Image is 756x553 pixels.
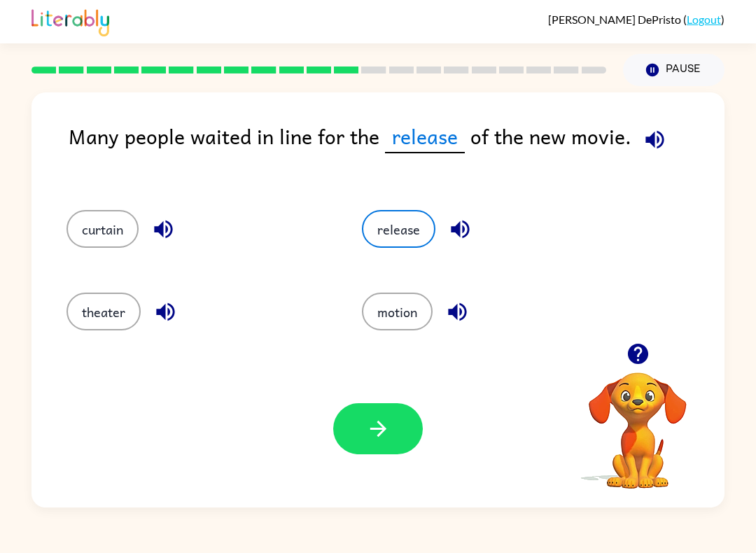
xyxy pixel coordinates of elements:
[362,210,435,248] button: release
[66,210,139,248] button: curtain
[548,13,724,26] div: ( )
[548,13,683,26] span: [PERSON_NAME] DePristo
[362,293,433,330] button: motion
[385,120,465,153] span: release
[687,13,721,26] a: Logout
[31,6,109,36] img: Literably
[568,351,708,491] video: Your browser must support playing .mp4 files to use Literably. Please try using another browser.
[69,120,724,182] div: Many people waited in line for the of the new movie.
[623,54,724,86] button: Pause
[66,293,141,330] button: theater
